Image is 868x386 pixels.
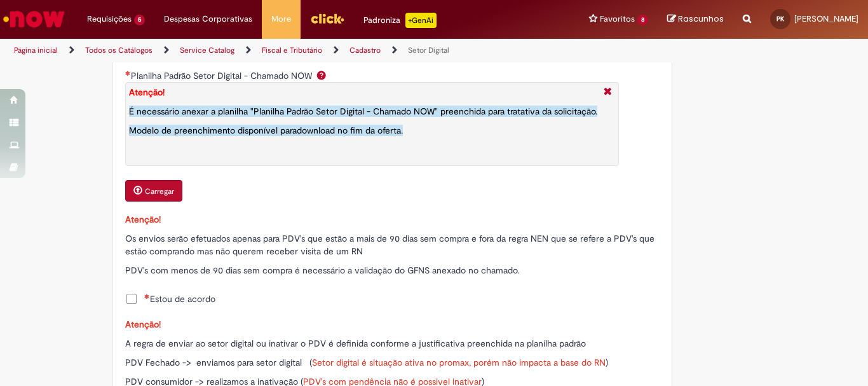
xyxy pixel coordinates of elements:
i: Fechar More information Por question_planilha_padrao_setor [600,86,615,99]
div: Padroniza [363,13,437,28]
span: Necessários [125,71,131,76]
span: 8 [637,15,648,25]
small: Carregar [145,186,174,196]
span: Atenção! [129,86,165,98]
img: ServiceNow [1,6,67,32]
p: A regra de enviar ao setor digital ou inativar o PDV é definida conforme a justificativa preenchi... [125,337,659,350]
span: More [271,13,291,25]
a: Fiscal e Tributário [262,45,322,55]
span: 5 [134,15,145,25]
a: Service Catalog [180,45,234,55]
span: Estou de acordo [144,293,215,305]
a: Página inicial [14,45,58,55]
span: Necessários [144,294,150,299]
p: Os envios serão efetuados apenas para PDV's que estão a mais de 90 dias sem compra e fora da regr... [125,232,659,258]
p: PDV's com menos de 90 dias sem compra é necessário a validação do GFNS anexado no chamado. [125,264,659,277]
p: PDV Fechado -> enviamos para setor digital ( ) [125,356,659,369]
span: Favoritos [600,13,635,25]
strong: Atenção! [125,319,161,330]
span: Ajuda para Planilha Padrão Setor Digital - Chamado NOW [314,70,329,80]
a: Rascunhos [667,13,724,25]
a: Cadastro [349,45,381,55]
ul: Trilhas de página [10,39,569,62]
span: Planilha Padrão Setor Digital - Chamado NOW [131,70,315,81]
span: Requisições [87,13,132,25]
a: Todos os Catálogos [85,45,153,55]
span: PK [776,15,784,23]
span: Atenção! [125,214,161,225]
span: É necessário anexar a planilha "Planilha Padrão Setor Digital - Chamado NOW" preenchida para trat... [129,106,597,117]
a: download no fim da oferta. [297,125,403,136]
span: Modelo de preenchimento disponível para [129,125,403,136]
p: +GenAi [405,13,437,28]
span: Despesas Corporativas [164,13,252,25]
a: Setor Digital [408,45,449,55]
button: Carregar anexo de Planilha Padrão Setor Digital - Chamado NOW Required [125,180,182,202]
img: click_logo_yellow_360x200.png [310,9,344,28]
span: [PERSON_NAME] [794,13,858,24]
span: Rascunhos [678,13,724,25]
span: Setor digital é situação ativa no promax, porém não impacta a base do RN [312,357,606,368]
